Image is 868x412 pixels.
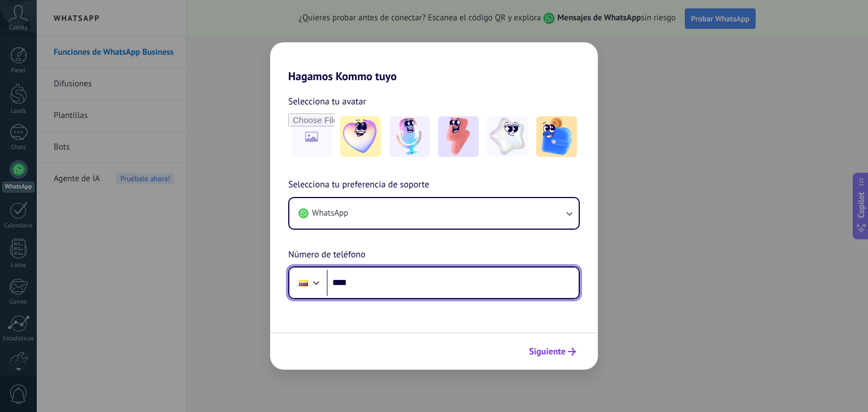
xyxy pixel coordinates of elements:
span: Número de teléfono [288,248,366,262]
h2: Hagamos Kommo tuyo [270,42,598,83]
span: WhatsApp [312,208,348,219]
span: Selecciona tu avatar [288,94,366,109]
button: WhatsApp [289,198,579,229]
span: Selecciona tu preferencia de soporte [288,178,429,192]
img: -5.jpeg [536,116,577,157]
img: -3.jpeg [438,116,479,157]
img: -4.jpeg [487,116,528,157]
img: -2.jpeg [389,116,430,157]
span: Siguiente [529,348,566,356]
div: Ecuador: + 593 [293,271,314,295]
button: Siguiente [524,342,581,361]
img: -1.jpeg [340,116,381,157]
